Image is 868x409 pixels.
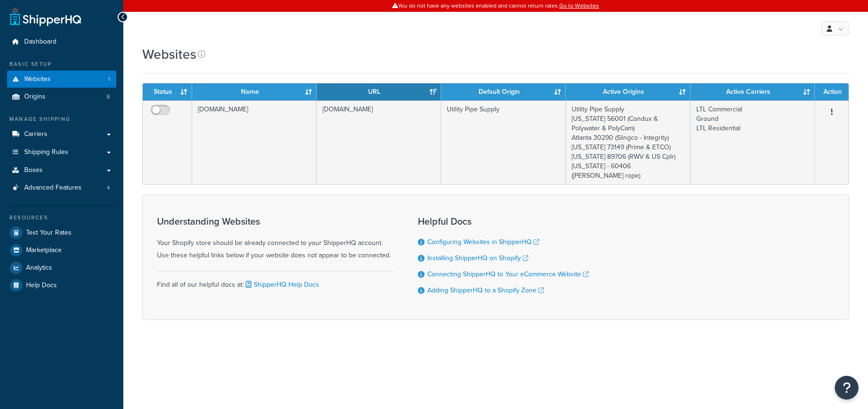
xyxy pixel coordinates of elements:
[7,259,116,276] a: Analytics
[691,100,815,184] td: LTL Commercial Ground LTL Residential
[7,115,116,123] div: Manage Shipping
[691,83,815,100] th: Active Carriers: activate to sort column ascending
[427,253,528,263] a: Installing ShipperHQ on Shopify
[107,93,110,101] span: 6
[7,277,116,294] a: Help Docs
[26,264,52,272] span: Analytics
[559,1,599,10] a: Go to Websites
[7,71,116,88] li: Websites
[26,246,62,254] span: Marketplace
[427,269,589,279] a: Connecting ShipperHQ to Your eCommerce Website
[24,38,56,46] span: Dashboard
[566,83,691,100] th: Active Origins: activate to sort column ascending
[317,100,442,184] td: [DOMAIN_NAME]
[26,282,57,290] span: Help Docs
[24,148,68,156] span: Shipping Rules
[7,179,116,197] li: Advanced Features
[24,166,43,174] span: Boxes
[441,100,566,184] td: Utility Pipe Supply
[7,179,116,197] a: Advanced Features 4
[244,280,319,290] a: ShipperHQ Help Docs
[7,60,116,68] div: Basic Setup
[10,7,81,26] a: ShipperHQ Home
[192,100,317,184] td: [DOMAIN_NAME]
[7,224,116,241] a: Test Your Rates
[317,83,442,100] th: URL: activate to sort column ascending
[157,216,394,262] div: Your Shopify store should be already connected to your ShipperHQ account. Use these helpful links...
[157,271,394,291] div: Find all of our helpful docs at:
[566,100,691,184] td: Utility Pipe Supply [US_STATE] 56001 (Condux & Polywater & PolyCam) Atlanta 30290 (Slingco - Inte...
[7,71,116,88] a: Websites 1
[7,242,116,259] a: Marketplace
[142,45,196,64] h1: Websites
[143,83,192,100] th: Status: activate to sort column ascending
[24,75,51,83] span: Websites
[7,33,116,51] a: Dashboard
[24,184,82,192] span: Advanced Features
[815,83,849,100] th: Action
[7,88,116,106] li: Origins
[157,216,394,227] h3: Understanding Websites
[192,83,317,100] th: Name: activate to sort column ascending
[7,126,116,143] a: Carriers
[7,214,116,222] div: Resources
[418,216,589,227] h3: Helpful Docs
[26,229,72,237] span: Test Your Rates
[107,184,110,192] span: 4
[7,144,116,161] a: Shipping Rules
[7,88,116,106] a: Origins 6
[7,162,116,179] a: Boxes
[835,376,859,400] button: Open Resource Center
[24,93,46,101] span: Origins
[441,83,566,100] th: Default Origin: activate to sort column ascending
[24,130,47,138] span: Carriers
[108,75,110,83] span: 1
[427,237,539,247] a: Configuring Websites in ShipperHQ
[427,285,544,295] a: Adding ShipperHQ to a Shopify Zone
